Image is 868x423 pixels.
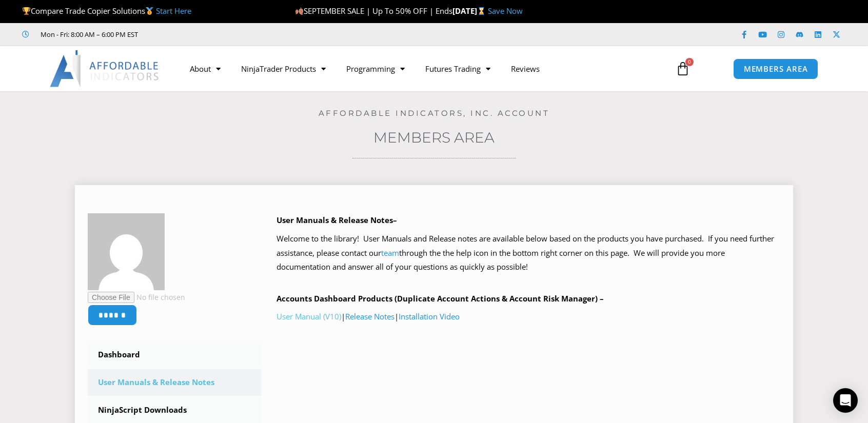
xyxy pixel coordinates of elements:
img: 🏆 [23,7,30,15]
span: 0 [685,58,694,66]
a: Start Here [156,6,191,16]
a: Release Notes [345,311,394,321]
b: User Manuals & Release Notes– [277,215,397,225]
a: 0 [660,54,705,84]
a: User Manuals & Release Notes [88,369,261,396]
a: team [381,248,399,258]
p: | | [277,310,781,324]
a: Programming [336,57,415,80]
a: User Manual (V10) [277,311,341,321]
b: Accounts Dashboard Products (Duplicate Account Actions & Account Risk Manager) – [277,293,604,304]
span: Compare Trade Copier Solutions [22,6,191,16]
span: SEPTEMBER SALE | Up To 50% OFF | Ends [295,6,452,16]
a: Futures Trading [415,57,501,80]
a: About [180,57,231,80]
div: Open Intercom Messenger [833,388,858,413]
img: 4c47fe981894c74fd36890e6f403e4621ab76edd7e69f0a66560636ce058a234 [88,213,165,290]
img: 🥇 [146,7,153,15]
a: Members Area [373,129,495,146]
strong: [DATE] [452,6,488,16]
iframe: Customer reviews powered by Trustpilot [152,29,306,39]
a: Reviews [501,57,550,80]
a: Dashboard [88,341,261,368]
a: Installation Video [399,311,460,321]
span: Mon - Fri: 8:00 AM – 6:00 PM EST [38,28,138,41]
a: MEMBERS AREA [733,58,819,79]
a: Save Now [488,6,523,16]
span: MEMBERS AREA [744,65,808,73]
nav: Menu [180,57,664,80]
img: ⌛ [478,7,485,15]
p: Welcome to the library! User Manuals and Release notes are available below based on the products ... [277,232,781,275]
img: LogoAI | Affordable Indicators – NinjaTrader [50,50,160,87]
a: NinjaTrader Products [231,57,336,80]
a: Affordable Indicators, Inc. Account [319,108,550,118]
img: 🍂 [295,7,303,15]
